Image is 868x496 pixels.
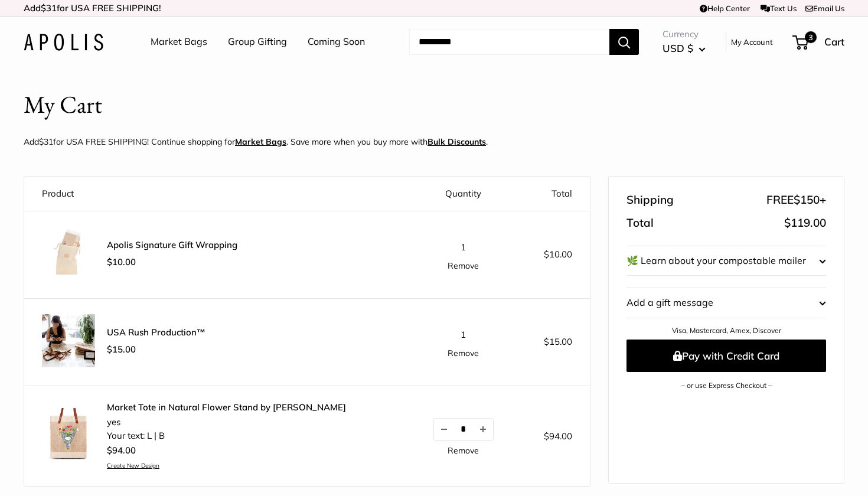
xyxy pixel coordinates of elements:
[700,4,750,13] a: Help Center
[473,419,493,440] button: Increase quantity by 1
[107,256,136,267] span: $10.00
[544,336,572,347] span: $15.00
[663,42,693,54] span: USD $
[24,177,409,211] th: Product
[235,136,286,147] a: Market Bags
[308,33,365,51] a: Coming Soon
[626,410,826,442] iframe: PayPal-paypal
[766,190,826,211] span: FREE +
[663,26,706,43] span: Currency
[461,329,466,340] span: 1
[24,34,103,51] img: Apolis
[626,213,654,234] span: Total
[107,429,346,443] li: Your text: L | B
[544,430,572,442] span: $94.00
[107,327,205,338] span: USA Rush Production™
[663,39,706,58] button: USD $
[626,190,674,211] span: Shipping
[626,340,826,372] button: Pay with Credit Card
[107,445,136,456] span: $94.00
[41,2,57,14] span: $31
[681,381,772,390] a: – or use Express Checkout –
[24,87,102,122] h1: My Cart
[731,35,773,49] a: My Account
[39,136,53,147] span: $31
[151,33,207,51] a: Market Bags
[626,288,826,318] button: Add a gift message
[454,424,473,434] input: Quantity
[518,177,590,211] th: Total
[428,136,486,147] u: Bulk Discounts
[228,33,287,51] a: Group Gifting
[461,242,466,253] span: 1
[544,249,572,260] span: $10.00
[784,216,826,230] span: $119.00
[448,446,479,455] a: Remove
[794,32,844,51] a: 3 Cart
[609,29,639,55] button: Search
[794,192,820,207] span: $150
[107,344,136,355] span: $15.00
[824,35,844,48] span: Cart
[42,408,95,461] img: Market Tote in Natural Flower Stand by Amy Logsdon
[434,419,454,440] button: Decrease quantity by 1
[448,349,479,357] a: Remove
[409,177,518,211] th: Quantity
[626,246,826,276] button: 🌿 Learn about your compostable mailer
[107,239,237,251] span: Apolis Signature Gift Wrapping
[107,402,346,413] a: Market Tote in Natural Flower Stand by [PERSON_NAME]
[761,4,797,13] a: Text Us
[107,416,346,429] li: yes
[805,31,817,43] span: 3
[24,134,488,149] p: Add for USA FREE SHIPPING! Continue shopping for . Save more when you buy more with .
[448,262,479,270] a: Remove
[672,326,781,335] a: Visa, Mastercard, Amex, Discover
[805,4,844,13] a: Email Us
[409,29,609,55] input: Search...
[107,462,346,469] a: Create New Design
